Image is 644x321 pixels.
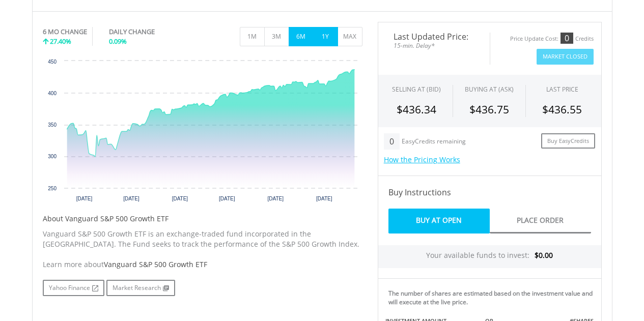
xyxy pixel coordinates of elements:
[267,196,284,201] text: [DATE]
[386,33,482,41] span: Last Updated Price:
[537,49,594,65] button: Market Closed
[123,196,139,201] text: [DATE]
[378,245,601,268] div: Your available funds to invest:
[43,56,362,209] svg: Interactive chart
[575,35,594,43] div: Credits
[50,37,71,46] span: 27.40%
[240,27,265,46] button: 1M
[43,229,362,249] p: Vanguard S&P 500 Growth ETF is an exchange-traded fund incorporated in the [GEOGRAPHIC_DATA]. The...
[48,122,57,128] text: 350
[43,280,104,296] a: Yahoo Finance
[388,289,597,306] div: The number of shares are estimated based on the investment value and will execute at the live price.
[219,196,235,201] text: [DATE]
[48,91,57,96] text: 400
[43,214,362,224] h5: About Vanguard S&P 500 Growth ETF
[104,259,207,269] span: Vanguard S&P 500 Growth ETF
[465,85,514,94] span: BUYING AT (ASK)
[106,280,175,296] a: Market Research
[338,27,362,46] button: MAX
[48,186,57,191] text: 250
[43,56,362,209] div: Chart. Highcharts interactive chart.
[384,155,460,164] a: How the Pricing Works
[490,209,591,234] a: Place Order
[48,154,57,159] text: 300
[43,27,87,37] div: 6 MO CHANGE
[316,196,332,201] text: [DATE]
[542,102,582,116] span: $436.55
[388,186,591,198] h4: Buy Instructions
[388,209,490,234] a: Buy At Open
[264,27,289,46] button: 3M
[510,35,558,43] div: Price Update Cost:
[43,259,362,270] div: Learn more about
[561,33,573,44] div: 0
[48,59,57,65] text: 450
[384,133,400,150] div: 0
[109,27,189,37] div: DAILY CHANGE
[469,102,509,116] span: $436.75
[76,196,92,201] text: [DATE]
[535,250,553,260] span: $0.00
[546,85,578,94] div: LAST PRICE
[541,133,595,149] a: Buy EasyCredits
[289,27,314,46] button: 6M
[402,138,466,147] div: EasyCredits remaining
[313,27,338,46] button: 1Y
[172,196,188,201] text: [DATE]
[392,85,441,94] div: SELLING AT (BID)
[386,41,482,50] span: 15-min. Delay*
[397,102,436,116] span: $436.34
[109,37,127,46] span: 0.09%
